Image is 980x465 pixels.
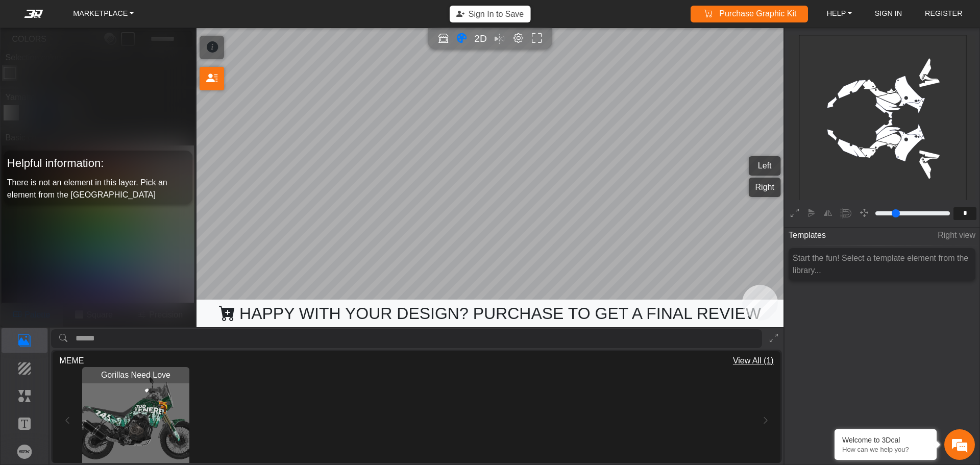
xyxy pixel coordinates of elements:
[11,53,27,68] div: Navigation go back
[131,302,194,333] div: Articles
[856,206,872,222] button: Pan
[436,32,451,46] button: Open in Showroom
[197,300,783,327] span: Happy with your design? Purchase to get a final review
[511,32,526,46] button: Editor settings
[69,6,138,22] a: MARKETPLACE
[59,355,84,367] span: MEME
[733,355,774,367] span: View All (1)
[921,6,967,22] a: REGISTER
[68,54,187,67] div: Chat with us now
[76,329,762,348] input: search asset
[842,436,929,444] div: Welcome to 3Dcal
[68,302,132,333] div: FAQs
[167,5,192,30] div: Minimize live chat window
[474,33,487,44] span: 2D
[100,369,172,381] span: Gorillas Need Love
[530,32,545,46] button: Full screen
[871,6,906,22] a: SIGN IN
[5,320,68,327] span: Conversation
[789,226,826,245] span: Templates
[787,206,803,222] button: Expand 2D editor
[749,178,781,197] button: Right
[59,120,141,217] span: We're online!
[7,154,189,173] h5: Helpful information:
[7,178,167,199] span: There is not an element in this layer. Pick an element from the [GEOGRAPHIC_DATA]
[450,6,531,22] button: Sign In to Save
[698,6,801,22] a: Purchase Graphic Kit
[823,6,856,22] a: HELP
[842,446,929,453] p: How can we help you?
[454,32,469,46] button: Color tool
[473,32,488,46] button: 2D
[938,226,975,245] span: Right view
[749,156,781,176] button: Left
[793,254,968,275] span: Start the fun! Select a template element from the library...
[766,329,782,348] button: Expand Library
[5,266,194,302] textarea: Type your message and hit 'Enter'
